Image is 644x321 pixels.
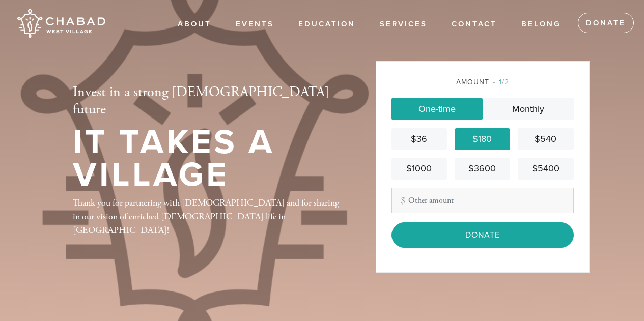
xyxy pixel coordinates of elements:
a: EDUCATION [291,15,363,34]
div: $5400 [522,162,569,176]
a: Monthly [483,98,574,120]
a: $180 [455,128,510,150]
div: $1000 [396,162,443,176]
a: $5400 [518,158,573,180]
a: Contact [444,15,505,34]
h2: Invest in a strong [DEMOGRAPHIC_DATA] future [73,84,343,118]
a: Events [228,15,282,34]
div: Amount [391,77,574,87]
div: Thank you for partnering with [DEMOGRAPHIC_DATA] and for sharing in our vision of enriched [DEMOG... [73,196,343,237]
a: Belong [514,15,569,34]
input: Donate [391,222,574,248]
a: $1000 [391,158,447,180]
img: Chabad%20West%20Village.png [15,5,106,42]
a: Services [372,15,435,34]
a: Donate [578,13,634,33]
a: $540 [518,128,573,150]
div: $180 [459,132,506,146]
a: About [170,15,219,34]
div: $540 [522,132,569,146]
div: $3600 [459,162,506,176]
span: /2 [493,78,509,86]
span: 1 [499,78,502,86]
input: Other amount [391,188,574,213]
a: One-time [391,98,483,120]
a: $3600 [455,158,510,180]
div: $36 [396,132,443,146]
a: $36 [391,128,447,150]
h1: It Takes a Village [73,126,343,192]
